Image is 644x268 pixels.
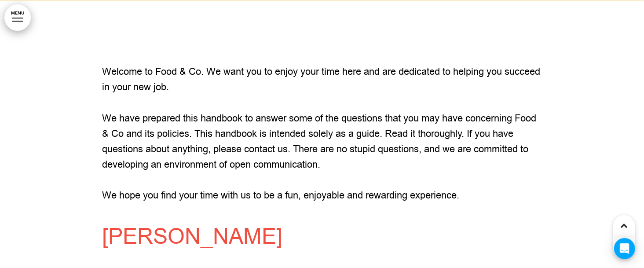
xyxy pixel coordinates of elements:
p: Welcome to Food & Co. We want you to enjoy your time here and are dedicated to helping you succee... [102,64,542,95]
a: MENU [4,4,31,31]
div: Open Intercom Messenger [614,238,635,259]
p: We hope you find your time with us to be a fun, enjoyable and rewarding experience. [102,188,542,203]
p: We have prepared this handbook to answer some of the questions that you may have concerning Food ... [102,111,542,173]
span: [PERSON_NAME] [102,222,282,251]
